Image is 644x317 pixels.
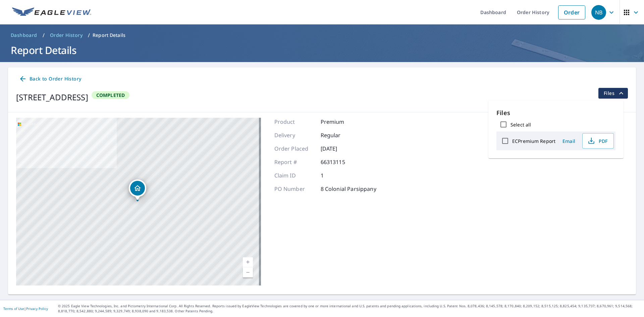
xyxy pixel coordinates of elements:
p: [DATE] [321,145,361,153]
a: Current Level 17, Zoom Out [243,267,253,277]
a: Order [558,5,585,19]
a: Back to Order History [16,73,84,85]
p: Claim ID [274,171,315,179]
label: ECPremium Report [512,138,555,144]
a: Privacy Policy [26,306,48,311]
p: Files [496,108,615,117]
nav: breadcrumb [8,30,636,41]
div: NB [591,5,606,20]
li: / [88,31,90,39]
p: Regular [321,131,361,139]
p: 1 [321,171,361,179]
p: Report # [274,158,315,166]
p: Report Details [93,32,125,39]
p: Delivery [274,131,315,139]
span: Back to Order History [19,75,81,83]
span: Order History [50,32,83,39]
a: Terms of Use [3,306,24,311]
span: Files [604,89,625,97]
p: Order Placed [274,145,315,153]
p: Premium [321,118,361,126]
img: EV Logo [12,7,91,17]
p: | [3,307,48,311]
a: Order History [47,30,85,41]
li: / [43,31,45,39]
div: [STREET_ADDRESS] [16,91,88,103]
button: Email [558,136,580,146]
button: PDF [582,133,614,149]
p: 8 Colonial Parsippany [321,185,376,193]
a: Dashboard [8,30,40,41]
a: Current Level 17, Zoom In [243,257,253,267]
span: PDF [587,137,608,145]
h1: Report Details [8,43,636,57]
span: Completed [92,92,129,98]
span: Email [561,138,577,144]
div: Dropped pin, building 1, Residential property, 8 Colonial Ter Parsippany, NJ 07054 [129,179,146,200]
label: Select all [511,121,531,128]
button: filesDropdownBtn-66313115 [598,88,628,99]
span: Dashboard [11,32,37,39]
p: 66313115 [321,158,361,166]
p: © 2025 Eagle View Technologies, Inc. and Pictometry International Corp. All Rights Reserved. Repo... [58,304,641,314]
p: PO Number [274,185,315,193]
p: Product [274,118,315,126]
